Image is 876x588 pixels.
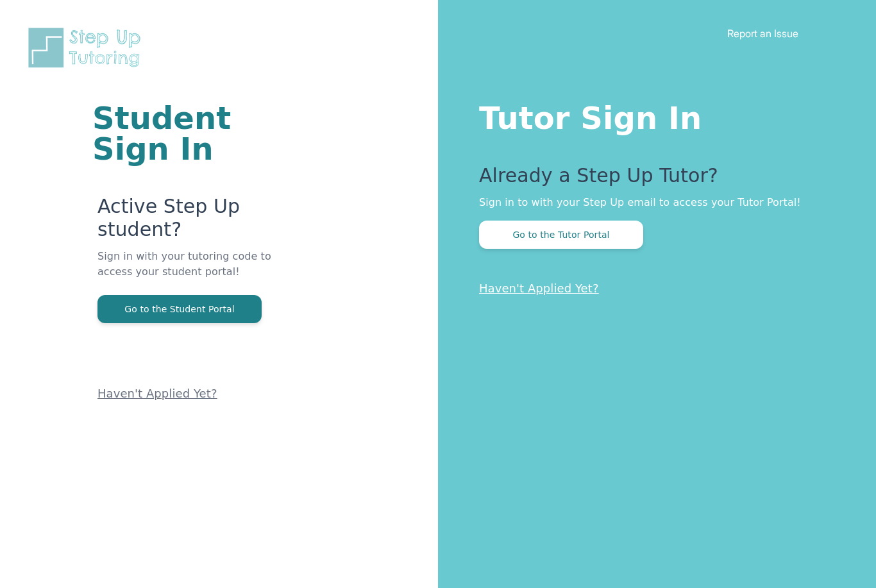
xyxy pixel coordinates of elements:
[479,97,825,133] h1: Tutor Sign In
[97,295,262,323] button: Go to the Student Portal
[479,281,599,295] a: Haven't Applied Yet?
[97,249,284,295] p: Sign in with your tutoring code to access your student portal!
[97,303,262,315] a: Go to the Student Portal
[92,103,284,164] h1: Student Sign In
[479,195,825,210] p: Sign in to with your Step Up email to access your Tutor Portal!
[97,195,284,249] p: Active Step Up student?
[479,228,643,240] a: Go to the Tutor Portal
[479,164,825,195] p: Already a Step Up Tutor?
[479,221,643,249] button: Go to the Tutor Portal
[26,26,149,70] img: Step Up Tutoring horizontal logo
[727,27,798,40] a: Report an Issue
[97,387,217,400] a: Haven't Applied Yet?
